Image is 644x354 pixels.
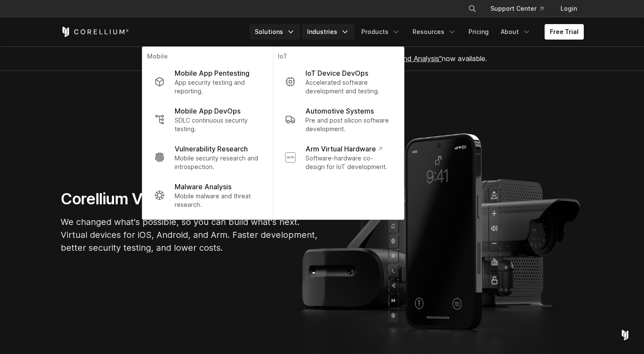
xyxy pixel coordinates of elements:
p: Mobile App DevOps [175,106,240,116]
a: Support Center [484,1,550,16]
p: IoT [278,52,398,63]
a: Solutions [250,24,300,40]
a: Malware Analysis Mobile malware and threat research. [147,176,267,214]
a: Login [554,1,584,16]
p: Pre and post silicon software development. [305,116,391,133]
a: Industries [302,24,354,40]
p: Arm Virtual Hardware [305,144,382,154]
a: About [496,24,536,40]
p: Mobile security research and introspection. [175,154,260,171]
p: Software-hardware co-design for IoT development. [305,154,391,171]
a: Corellium Home [61,27,129,37]
a: Pricing [463,24,494,40]
a: Automotive Systems Pre and post silicon software development. [278,101,398,139]
p: IoT Device DevOps [305,68,368,78]
a: Free Trial [545,24,584,40]
p: Malware Analysis [175,182,231,192]
p: Mobile App Pentesting [175,68,250,78]
a: Mobile App DevOps SDLC continuous security testing. [147,101,267,139]
a: Vulnerability Research Mobile security research and introspection. [147,139,267,176]
p: SDLC continuous security testing. [175,116,260,133]
button: Search [465,1,480,16]
h1: Corellium Virtual Hardware [61,189,319,209]
a: Resources [407,24,462,40]
p: Accelerated software development and testing. [305,78,391,95]
a: IoT Device DevOps Accelerated software development and testing. [278,63,398,101]
div: Navigation Menu [250,24,584,40]
p: Mobile malware and threat research. [175,192,260,209]
a: Products [356,24,406,40]
p: Mobile [147,52,267,63]
p: We changed what's possible, so you can build what's next. Virtual devices for iOS, Android, and A... [61,215,319,254]
div: Navigation Menu [458,1,584,16]
p: Automotive Systems [305,106,374,116]
p: Vulnerability Research [175,144,248,154]
iframe: Intercom live chat [615,325,635,345]
a: Arm Virtual Hardware Software-hardware co-design for IoT development. [278,139,398,176]
p: App security testing and reporting. [175,78,260,95]
a: Mobile App Pentesting App security testing and reporting. [147,63,267,101]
